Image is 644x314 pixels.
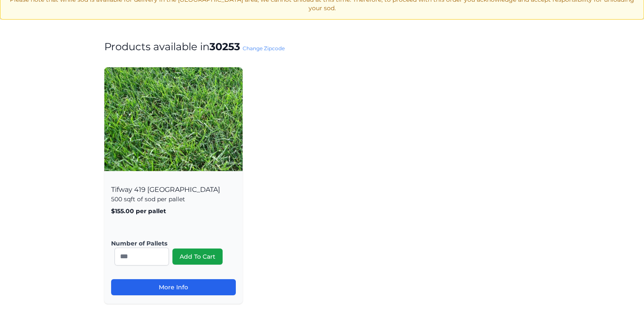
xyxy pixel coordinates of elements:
[111,239,229,248] label: Number of Pallets
[104,176,243,304] div: Tifway 419 [GEOGRAPHIC_DATA]
[209,40,240,53] strong: 30253
[111,207,236,215] p: $155.00 per pallet
[104,67,243,171] img: Tifway 419 Bermuda Product Image
[104,40,540,54] h1: Products available in
[111,279,236,295] a: More Info
[111,195,236,203] p: 500 sqft of sod per pallet
[243,45,285,51] a: Change Zipcode
[172,248,223,265] button: Add To Cart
